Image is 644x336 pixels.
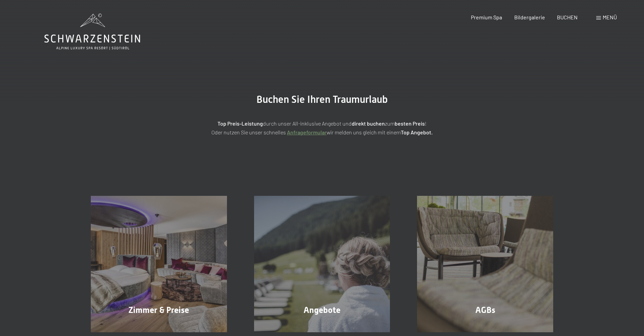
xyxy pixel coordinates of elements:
span: Mehr erfahren [303,324,345,332]
a: Buchung AGBs [403,196,567,332]
span: Mehr erfahren [140,324,181,332]
span: Mehr erfahren [466,324,508,332]
span: Einwilligung Marketing* [257,184,313,191]
p: durch unser All-inklusive Angebot und zum ! Oder nutzen Sie unser schnelles wir melden uns gleich... [153,119,492,136]
a: BUCHEN [557,14,578,20]
span: AGBs [475,305,495,315]
strong: besten Preis [395,120,425,127]
a: Bildergalerie [514,14,545,20]
strong: Top Angebot. [401,129,433,135]
span: Menü [603,14,617,20]
a: Buchung Zimmer & Preise [77,196,241,332]
span: Buchen Sie Ihren Traumurlaub [256,93,388,105]
a: Premium Spa [471,14,502,20]
span: Angebote [304,305,340,315]
a: Anfrageformular [287,129,327,135]
strong: direkt buchen [352,120,385,127]
span: Zimmer & Preise [128,305,189,315]
strong: Top Preis-Leistung [217,120,263,127]
a: Buchung Angebote [241,196,404,332]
